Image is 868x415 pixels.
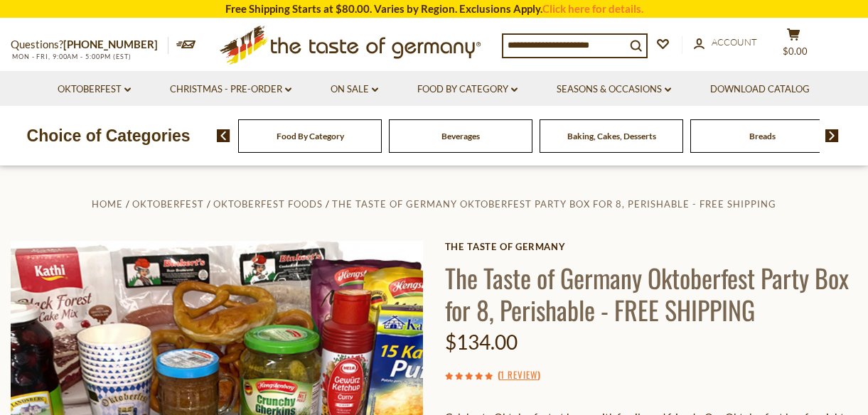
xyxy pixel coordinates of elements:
[567,131,656,141] a: Baking, Cakes, Desserts
[445,262,857,325] h1: The Taste of Germany Oktoberfest Party Box for 8, Perishable - FREE SHIPPING
[417,82,518,97] a: Food By Category
[277,131,344,141] a: Food By Category
[331,82,378,97] a: On Sale
[749,131,776,141] a: Breads
[217,129,230,142] img: previous arrow
[772,28,815,63] button: $0.00
[445,241,857,252] a: The Taste of Germany
[132,198,204,210] a: Oktoberfest
[557,82,671,97] a: Seasons & Occasions
[63,38,158,50] a: [PHONE_NUMBER]
[58,82,131,97] a: Oktoberfest
[213,198,323,210] a: Oktoberfest Foods
[11,36,168,54] p: Questions?
[445,330,518,354] span: $134.00
[825,129,839,142] img: next arrow
[92,198,123,210] a: Home
[498,367,540,382] span: ( )
[694,35,757,50] a: Account
[441,131,480,141] a: Beverages
[712,36,757,48] span: Account
[783,45,808,57] span: $0.00
[170,82,291,97] a: Christmas - PRE-ORDER
[11,53,132,60] span: MON - FRI, 9:00AM - 5:00PM (EST)
[332,198,776,210] a: The Taste of Germany Oktoberfest Party Box for 8, Perishable - FREE SHIPPING
[500,367,537,383] a: 1 Review
[542,2,643,15] a: Click here for details.
[710,82,810,97] a: Download Catalog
